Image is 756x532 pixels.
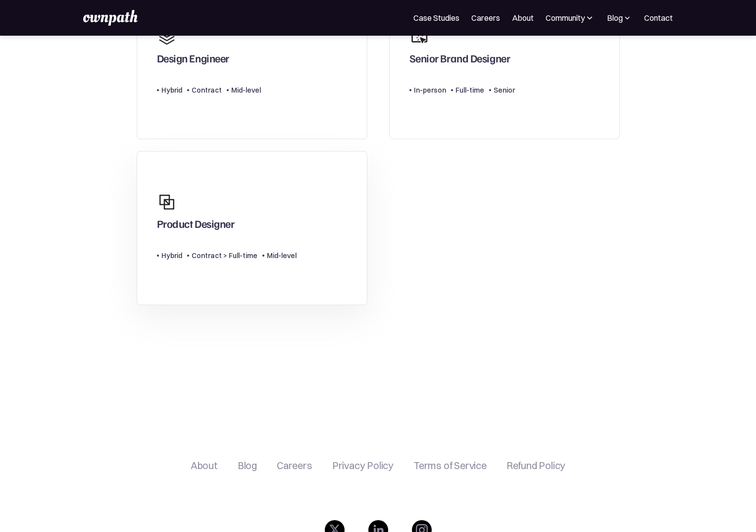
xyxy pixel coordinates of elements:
a: About [191,460,218,472]
div: Community [546,12,595,24]
div: Senior [494,84,515,96]
a: Case Studies [413,12,459,24]
a: Privacy Policy [332,460,394,472]
div: Hybrid [161,250,182,262]
a: Terms of Service [413,460,487,472]
a: Blog [238,460,257,472]
div: Full-time [455,84,484,96]
div: Contract [192,84,222,96]
a: Careers [277,460,312,472]
a: Contact [644,12,673,24]
a: Careers [471,12,500,24]
a: Product DesignerHybridContract > Full-timeMid-level [137,151,367,305]
div: Blog [607,12,623,24]
div: Mid-level [267,250,297,262]
div: Hybrid [161,84,182,96]
a: About [512,12,534,24]
div: Product Designer [157,217,235,235]
div: Senior Brand Designer [409,52,510,69]
div: Blog [606,12,632,24]
div: Contract > Full-time [192,250,257,262]
div: Design Engineer [157,52,229,69]
div: Mid-level [231,84,261,96]
a: Refund Policy [506,460,565,472]
div: Community [546,12,585,24]
div: In-person [414,84,446,96]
